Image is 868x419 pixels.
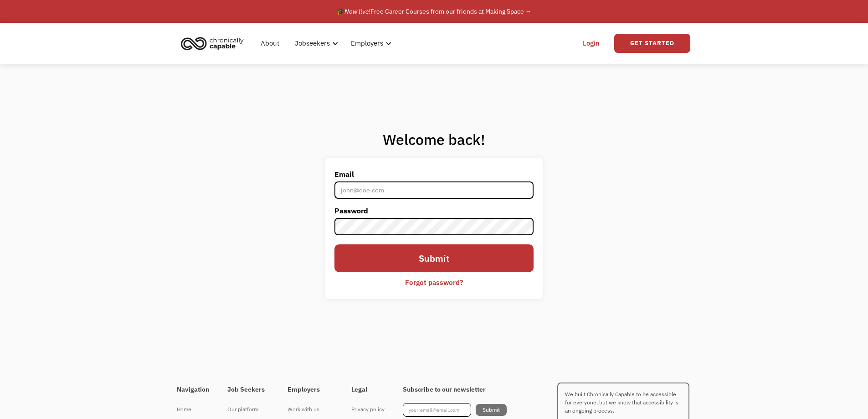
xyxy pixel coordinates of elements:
[351,403,385,416] a: Privacy policy
[398,274,470,290] a: Forgot password?
[289,29,341,58] div: Jobseekers
[227,403,269,416] a: Our platform
[178,33,247,53] img: Chronically Capable logo
[345,29,394,58] div: Employers
[351,38,383,49] div: Employers
[334,167,533,290] form: Email Form 2
[177,386,209,394] h4: Navigation
[614,34,690,53] a: Get Started
[288,404,333,415] div: Work with us
[227,404,269,415] div: Our platform
[577,29,605,58] a: Login
[403,403,507,417] form: Footer Newsletter
[255,29,285,58] a: About
[337,6,532,17] div: 🎓 Free Career Courses from our friends at Making Space →
[476,404,507,416] input: Submit
[177,403,209,416] a: Home
[178,33,251,53] a: home
[334,203,533,218] label: Password
[405,277,463,288] div: Forgot password?
[344,7,370,16] em: Now live!
[403,403,471,417] input: your-email@email.com
[351,386,385,394] h4: Legal
[288,403,333,416] a: Work with us
[403,386,507,394] h4: Subscribe to our newsletter
[334,244,533,272] input: Submit
[351,404,385,415] div: Privacy policy
[334,181,533,199] input: john@doe.com
[288,386,333,394] h4: Employers
[295,38,330,49] div: Jobseekers
[177,404,209,415] div: Home
[227,386,269,394] h4: Job Seekers
[325,130,542,149] h1: Welcome back!
[334,167,533,181] label: Email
